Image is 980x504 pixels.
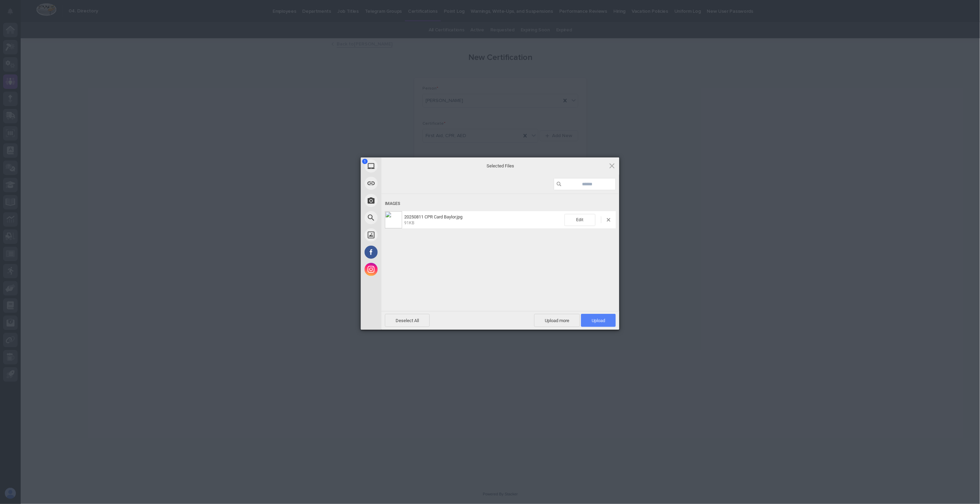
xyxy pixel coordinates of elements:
div: My Device [361,157,443,175]
div: Images [385,197,616,210]
span: Upload [581,314,616,327]
span: Edit [564,214,595,226]
span: Click here or hit ESC to close picker [608,162,616,169]
span: 20250811 CPR Card Baylor.jpg [404,214,462,219]
div: Link (URL) [361,175,443,192]
span: 91KB [404,220,414,225]
div: Facebook [361,244,443,261]
span: Upload [592,318,605,323]
span: Upload more [534,314,580,327]
img: 3ab4e304-a9de-457a-93bc-f5c5128f0cf5 [385,211,402,228]
div: Take Photo [361,192,443,209]
div: Web Search [361,209,443,226]
span: 1 [362,159,368,164]
span: 20250811 CPR Card Baylor.jpg [402,214,564,226]
span: Deselect All [385,314,430,327]
div: Unsplash [361,226,443,244]
div: Instagram [361,261,443,278]
span: Selected Files [431,163,569,169]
